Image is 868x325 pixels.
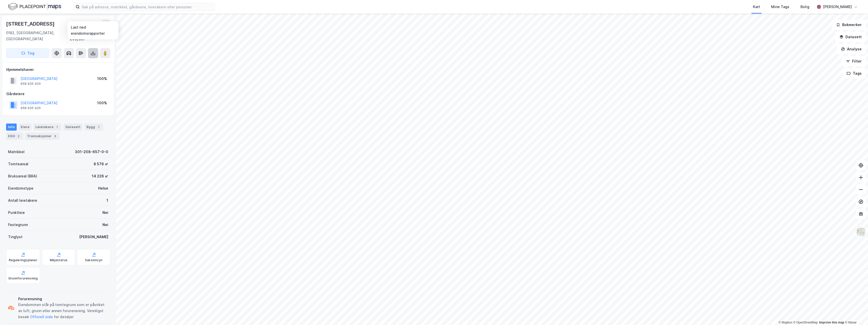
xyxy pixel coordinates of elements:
[771,4,789,10] div: Mine Tags
[92,173,108,179] div: 14 226 ㎡
[102,222,108,228] div: Nei
[85,258,102,262] div: Saksinnsyn
[8,161,28,167] div: Tomteareal
[6,124,17,131] div: Info
[842,56,866,66] button: Filter
[6,133,23,140] div: ESG
[16,134,21,139] div: 2
[54,125,59,130] div: 1
[8,210,25,216] div: Punktleie
[8,2,61,11] img: logo.f888ab2527a4732fd821a326f86c7f29.svg
[53,134,58,139] div: 3
[18,296,108,302] div: Forurensning
[8,149,25,155] div: Matrikkel
[9,258,37,262] div: Reguleringsplaner
[8,173,37,179] div: Bruksareal (BRA)
[20,106,41,110] div: 958 935 420
[842,68,866,78] button: Tags
[819,321,844,324] a: Improve this map
[6,30,70,42] div: 0182, [GEOGRAPHIC_DATA], [GEOGRAPHIC_DATA]
[106,197,108,204] div: 1
[837,44,866,54] button: Analyse
[8,276,38,280] div: Grunnforurensning
[800,4,809,10] div: Bolig
[823,4,852,10] div: [PERSON_NAME]
[94,161,108,167] div: 8 576 ㎡
[832,20,866,30] button: Bokmerker
[19,124,31,131] div: Eiere
[6,48,50,58] button: Tag
[8,197,37,204] div: Antall leietakere
[96,125,101,130] div: 7
[6,91,110,97] div: Gårdeiere
[8,234,23,240] div: Tinglyst
[50,258,68,262] div: Miljøstatus
[793,321,818,324] a: OpenStreetMap
[84,124,103,131] div: Bygg
[25,133,60,140] div: Transaksjoner
[18,302,108,320] div: Eiendommen står på tomtegrunn som er påvirket av luft, grunn eller annen forurensning. Vennligst ...
[835,32,866,42] button: Datasett
[97,76,107,82] div: 100%
[753,4,760,10] div: Kart
[843,301,868,325] iframe: Chat Widget
[20,82,41,86] div: 958 935 420
[778,321,792,324] a: Mapbox
[6,67,110,73] div: Hjemmelshaver
[63,124,82,131] div: Datasett
[856,227,866,237] img: Z
[70,30,110,42] div: [GEOGRAPHIC_DATA], 208/657
[8,185,33,191] div: Eiendomstype
[75,149,108,155] div: 301-208-657-0-0
[33,124,61,131] div: Leietakere
[80,3,215,11] input: Søk på adresse, matrikkel, gårdeiere, leietakere eller personer
[98,185,108,191] div: Helse
[8,222,28,228] div: Festegrunn
[79,234,108,240] div: [PERSON_NAME]
[102,210,108,216] div: Nei
[6,20,56,28] div: [STREET_ADDRESS]
[97,100,107,106] div: 100%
